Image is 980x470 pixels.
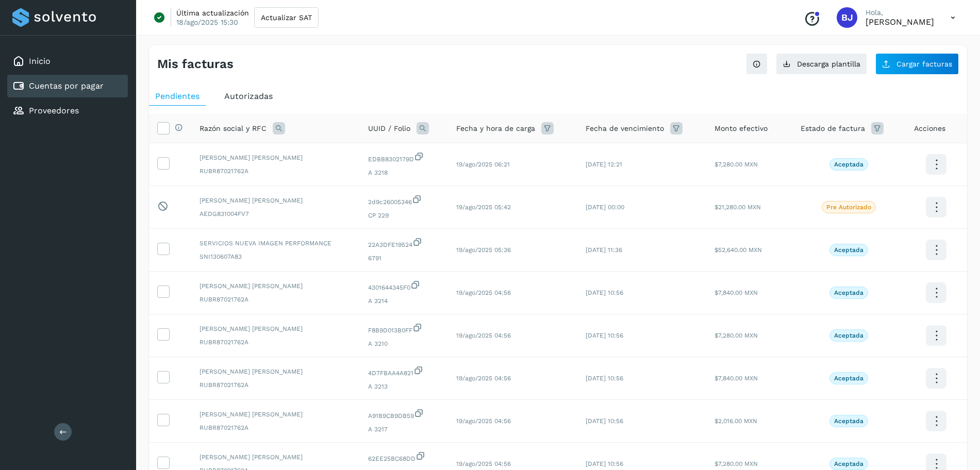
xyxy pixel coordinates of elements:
[368,237,440,249] span: 22A3DFE19524
[254,7,319,28] button: Actualizar SAT
[368,296,440,306] span: A 3214
[834,417,863,425] p: Aceptada
[29,81,104,91] a: Cuentas por pagar
[200,380,352,390] span: RUBR87021762A
[155,91,200,101] span: Pendientes
[586,246,622,254] span: [DATE] 11:36
[834,289,863,296] p: Aceptada
[200,338,352,347] span: RUBR87021762A
[715,375,758,382] span: $7,840.00 MXN
[715,246,762,254] span: $52,640.00 MXN
[875,53,959,75] button: Cargar facturas
[586,417,623,425] span: [DATE] 10:56
[200,239,352,248] span: SERVICIOS NUEVA IMAGEN PERFORMANCE
[200,123,267,134] span: Razón social y RFC
[586,375,623,382] span: [DATE] 10:56
[456,161,510,168] span: 19/ago/2025 06:21
[801,123,865,134] span: Estado de factura
[456,417,511,425] span: 19/ago/2025 04:56
[834,375,863,382] p: Aceptada
[586,289,623,296] span: [DATE] 10:56
[456,204,511,211] span: 19/ago/2025 05:42
[7,50,128,73] div: Inicio
[368,211,440,220] span: CP 229
[224,91,273,101] span: Autorizadas
[866,17,934,27] p: Brayant Javier Rocha Martinez
[586,204,624,211] span: [DATE] 00:00
[715,161,758,168] span: $7,280.00 MXN
[176,18,238,27] p: 18/ago/2025 15:30
[715,123,768,134] span: Monto efectivo
[368,425,440,434] span: A 3217
[368,152,440,164] span: EDBB8302179D
[797,60,860,68] span: Descarga plantilla
[586,460,623,467] span: [DATE] 10:56
[176,8,249,18] p: Última actualización
[200,281,352,291] span: [PERSON_NAME] [PERSON_NAME]
[715,460,758,467] span: $7,280.00 MXN
[200,324,352,333] span: [PERSON_NAME] [PERSON_NAME]
[834,332,863,339] p: Aceptada
[200,252,352,261] span: SNI130607A83
[715,332,758,339] span: $7,280.00 MXN
[200,166,352,176] span: RUBR87021762A
[826,204,871,211] p: Pre Autorizado
[896,60,952,68] span: Cargar facturas
[834,460,863,467] p: Aceptada
[834,161,863,168] p: Aceptada
[715,289,758,296] span: $7,840.00 MXN
[368,323,440,335] span: F8B9D013B0FF
[914,123,945,134] span: Acciones
[368,451,440,463] span: 62EE25BC68DD
[715,204,761,211] span: $21,280.00 MXN
[834,246,863,254] p: Aceptada
[586,161,622,168] span: [DATE] 12:21
[776,53,867,75] button: Descarga plantilla
[368,280,440,292] span: 4301644345F0
[368,365,440,378] span: 4D7FBAA4A821
[456,123,535,134] span: Fecha y hora de carga
[456,332,511,339] span: 19/ago/2025 04:56
[456,460,511,467] span: 19/ago/2025 04:56
[586,123,664,134] span: Fecha de vencimiento
[368,339,440,348] span: A 3210
[200,209,352,219] span: AEDG831004FV7
[456,246,511,254] span: 19/ago/2025 05:36
[715,417,757,425] span: $2,016.00 MXN
[368,168,440,177] span: A 3218
[368,194,440,207] span: 2d9c26005346
[368,123,410,134] span: UUID / Folio
[200,452,352,462] span: [PERSON_NAME] [PERSON_NAME]
[586,332,623,339] span: [DATE] 10:56
[200,153,352,162] span: [PERSON_NAME] [PERSON_NAME]
[261,14,312,21] span: Actualizar SAT
[368,408,440,421] span: A91B9CB9DB59
[200,295,352,304] span: RUBR87021762A
[7,99,128,122] div: Proveedores
[866,8,934,17] p: Hola,
[7,75,128,97] div: Cuentas por pagar
[29,106,79,115] a: Proveedores
[200,196,352,205] span: [PERSON_NAME] [PERSON_NAME]
[200,423,352,432] span: RUBR87021762A
[200,367,352,376] span: [PERSON_NAME] [PERSON_NAME]
[29,56,51,66] a: Inicio
[456,375,511,382] span: 19/ago/2025 04:56
[368,382,440,391] span: A 3213
[157,57,234,72] h4: Mis facturas
[368,254,440,263] span: 6791
[200,410,352,419] span: [PERSON_NAME] [PERSON_NAME]
[456,289,511,296] span: 19/ago/2025 04:56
